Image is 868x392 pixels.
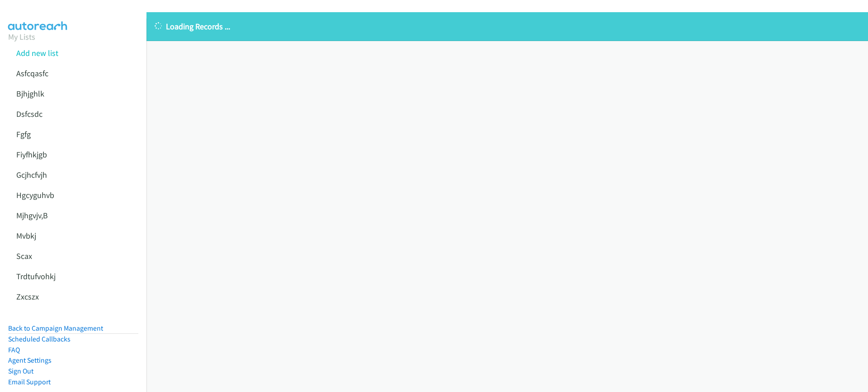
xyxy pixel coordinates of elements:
p: Loading Records ... [155,20,860,32]
a: Scax [16,251,32,261]
a: Mjhgvjv,B [16,210,48,221]
a: Zxcszx [16,291,39,302]
a: Fiyfhkjgb [16,149,47,160]
a: Sign Out [8,367,33,375]
a: FAQ [8,346,20,354]
a: Fgfg [16,129,31,139]
a: Agent Settings [8,356,52,364]
a: Add new list [16,48,58,58]
a: Asfcqasfc [16,68,48,78]
a: My Lists [8,32,35,42]
a: Email Support [8,378,51,386]
a: Trdtufvohkj [16,271,56,281]
a: Gcjhcfvjh [16,170,47,180]
a: Bjhjghlk [16,88,44,99]
a: Hgcyguhvb [16,190,54,200]
a: Mvbkj [16,231,36,241]
a: Back to Campaign Management [8,324,103,332]
a: Scheduled Callbacks [8,335,71,343]
a: Dsfcsdc [16,109,42,119]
